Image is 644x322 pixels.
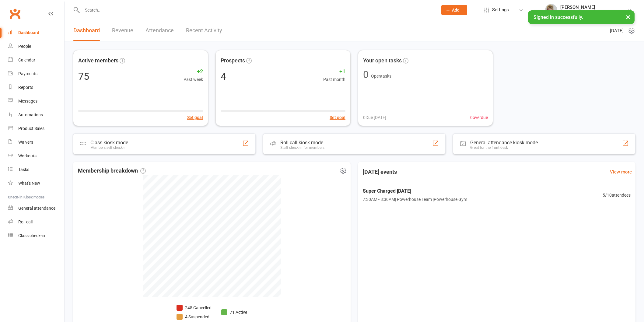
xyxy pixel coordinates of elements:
[8,67,64,81] a: Payments
[8,108,64,122] a: Automations
[363,114,386,121] span: 0 Due [DATE]
[8,215,64,229] a: Roll call
[18,58,35,62] div: Calendar
[78,166,146,175] span: Membership breakdown
[8,94,64,108] a: Messages
[363,187,467,195] span: Super Charged [DATE]
[8,81,64,94] a: Reports
[8,53,64,67] a: Calendar
[8,149,64,163] a: Workouts
[80,6,433,14] input: Search...
[184,76,203,83] span: Past week
[18,126,44,131] div: Product Sales
[18,167,29,172] div: Tasks
[363,70,369,79] div: 0
[8,135,64,149] a: Waivers
[470,145,538,150] div: Great for the front desk
[18,112,43,117] div: Automations
[8,40,64,53] a: People
[8,201,64,215] a: General attendance kiosk mode
[470,114,488,121] span: 0 overdue
[78,72,89,81] div: 75
[184,67,203,76] span: +2
[18,71,37,76] div: Payments
[330,114,345,121] button: Set goal
[452,8,460,12] span: Add
[441,5,467,15] button: Add
[18,85,33,90] div: Reports
[18,30,39,35] div: Dashboard
[363,196,467,203] span: 7:30AM - 8:30AM | Powerhouse Team | Powerhouse Gym
[560,5,627,10] div: [PERSON_NAME]
[280,145,324,150] div: Staff check-in for members
[8,177,64,190] a: What's New
[177,313,212,320] li: 4 Suspended
[623,10,634,23] button: ×
[610,27,624,34] span: [DATE]
[90,140,128,145] div: Class kiosk mode
[8,229,64,243] a: Class kiosk mode
[18,181,40,186] div: What's New
[18,206,55,211] div: General attendance
[470,140,538,145] div: General attendance kiosk mode
[18,140,33,145] div: Waivers
[112,20,133,41] a: Revenue
[280,140,324,145] div: Roll call kiosk mode
[187,114,203,121] button: Set goal
[78,56,118,65] span: Active members
[323,67,345,76] span: +1
[358,166,402,177] h3: [DATE] events
[177,304,212,311] li: 245 Cancelled
[18,99,37,103] div: Messages
[73,20,100,41] a: Dashboard
[534,14,583,20] span: Signed in successfully.
[371,74,391,79] span: Open tasks
[221,309,247,316] li: 71 Active
[492,3,509,17] span: Settings
[8,26,64,40] a: Dashboard
[18,233,45,238] div: Class check-in
[7,6,23,21] a: Clubworx
[8,122,64,135] a: Product Sales
[90,145,128,150] div: Members self check-in
[186,20,222,41] a: Recent Activity
[221,56,245,65] span: Prospects
[603,192,631,198] span: 5 / 10 attendees
[545,4,557,16] img: thumb_image1590539733.png
[323,76,345,83] span: Past month
[145,20,174,41] a: Attendance
[363,56,402,65] span: Your open tasks
[560,10,627,16] div: Powerhouse Physiotherapy Pty Ltd
[221,72,226,81] div: 4
[610,168,632,176] a: View more
[18,153,37,158] div: Workouts
[18,219,33,224] div: Roll call
[8,163,64,177] a: Tasks
[18,44,31,49] div: People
